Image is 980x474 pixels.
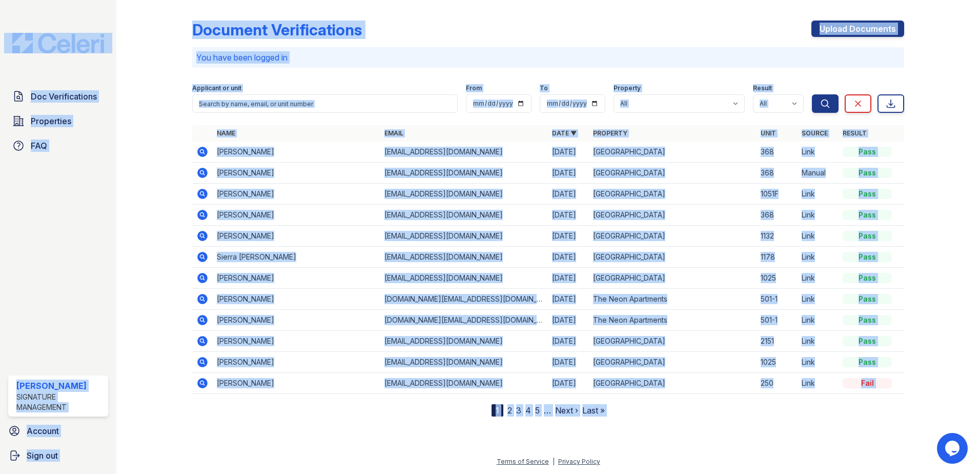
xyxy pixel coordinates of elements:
a: Email [384,129,403,137]
input: Search by name, email, or unit number [192,94,458,113]
td: [DATE] [548,268,589,289]
div: Pass [843,189,892,199]
a: 5 [535,405,540,416]
td: Link [798,310,839,331]
td: 368 [757,163,798,184]
td: [PERSON_NAME] [213,205,380,226]
a: Source [802,129,828,137]
td: Link [798,373,839,394]
a: Upload Documents [811,21,904,37]
div: Pass [843,168,892,178]
td: 501-1 [757,310,798,331]
td: [PERSON_NAME] [213,289,380,310]
div: Pass [843,231,892,241]
td: [PERSON_NAME] [213,226,380,247]
td: [PERSON_NAME] [213,373,380,394]
td: [GEOGRAPHIC_DATA] [589,142,757,163]
td: [EMAIL_ADDRESS][DOMAIN_NAME] [380,226,548,247]
a: Date ▼ [552,129,577,137]
a: Next › [555,405,578,416]
span: Account [27,425,59,437]
td: [EMAIL_ADDRESS][DOMAIN_NAME] [380,373,548,394]
td: [DATE] [548,373,589,394]
span: Sign out [27,449,58,462]
a: Sign out [4,445,112,466]
td: [EMAIL_ADDRESS][DOMAIN_NAME] [380,163,548,184]
a: 2 [507,405,512,416]
td: Link [798,247,839,268]
td: Link [798,289,839,310]
div: Pass [843,210,892,220]
td: 1025 [757,268,798,289]
span: … [544,404,551,417]
td: 250 [757,373,798,394]
a: Terms of Service [497,458,549,465]
a: Result [843,129,867,137]
a: Unit [761,129,776,137]
td: Link [798,226,839,247]
td: [GEOGRAPHIC_DATA] [589,268,757,289]
td: 368 [757,142,798,163]
td: [PERSON_NAME] [213,310,380,331]
div: Document Verifications [192,21,362,39]
span: Doc Verifications [31,90,97,103]
td: [DATE] [548,310,589,331]
div: Pass [843,336,892,346]
div: 1 [492,404,503,417]
td: Link [798,205,839,226]
div: Pass [843,315,892,325]
td: [DATE] [548,226,589,247]
div: Signature Management [16,392,104,412]
label: Applicant or unit [192,84,241,92]
a: FAQ [8,135,108,156]
div: Fail [843,378,892,388]
td: [GEOGRAPHIC_DATA] [589,163,757,184]
td: [PERSON_NAME] [213,142,380,163]
td: [PERSON_NAME] [213,352,380,373]
div: | [553,458,555,465]
a: Name [217,129,235,137]
td: [DATE] [548,142,589,163]
td: [EMAIL_ADDRESS][DOMAIN_NAME] [380,331,548,352]
td: [PERSON_NAME] [213,268,380,289]
span: FAQ [31,140,47,152]
a: Properties [8,111,108,131]
td: [DOMAIN_NAME][EMAIL_ADDRESS][DOMAIN_NAME] [380,310,548,331]
td: [DATE] [548,184,589,205]
td: 1051F [757,184,798,205]
div: Pass [843,273,892,283]
td: Link [798,331,839,352]
div: [PERSON_NAME] [16,380,104,392]
td: 501-1 [757,289,798,310]
td: Link [798,184,839,205]
td: [EMAIL_ADDRESS][DOMAIN_NAME] [380,247,548,268]
td: [PERSON_NAME] [213,163,380,184]
td: [GEOGRAPHIC_DATA] [589,184,757,205]
td: [EMAIL_ADDRESS][DOMAIN_NAME] [380,268,548,289]
a: Last » [582,405,605,416]
td: [EMAIL_ADDRESS][DOMAIN_NAME] [380,205,548,226]
a: Doc Verifications [8,86,108,107]
td: [GEOGRAPHIC_DATA] [589,247,757,268]
label: Property [614,84,641,92]
td: Link [798,352,839,373]
td: Link [798,142,839,163]
td: [DATE] [548,331,589,352]
div: Pass [843,294,892,304]
td: [EMAIL_ADDRESS][DOMAIN_NAME] [380,352,548,373]
td: 2151 [757,331,798,352]
td: 368 [757,205,798,226]
td: [DATE] [548,352,589,373]
td: [DATE] [548,247,589,268]
a: Account [4,421,112,441]
img: CE_Logo_Blue-a8612792a0a2168367f1c8372b55b34899dd931a85d93a1a3d3e32e68fde9ad4.png [4,33,112,53]
td: Link [798,268,839,289]
td: 1025 [757,352,798,373]
td: [EMAIL_ADDRESS][DOMAIN_NAME] [380,142,548,163]
span: Properties [31,115,71,127]
td: [GEOGRAPHIC_DATA] [589,352,757,373]
label: Result [753,84,772,92]
td: Manual [798,163,839,184]
td: [DATE] [548,289,589,310]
